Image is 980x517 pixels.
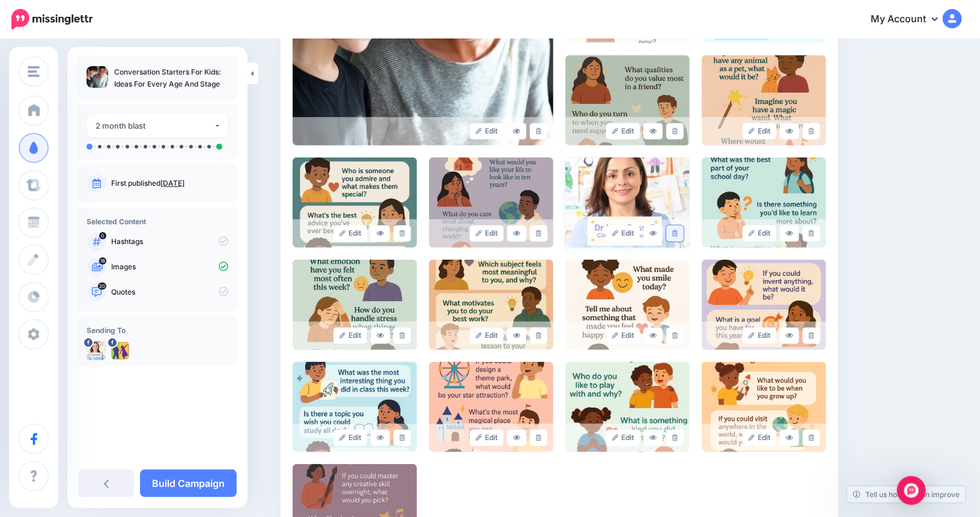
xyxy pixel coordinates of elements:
[606,225,641,242] a: Edit
[28,66,40,77] img: menu.png
[606,328,641,344] a: Edit
[99,232,106,239] span: 0
[293,158,417,248] img: 5b0102317f173a3abb18760b20a426ff_large.jpg
[702,55,826,145] img: a6fb6d1803ceb0b8965aa1beef54eee5_large.jpg
[114,66,228,90] p: Conversation Starters For Kids: Ideas For Every Age And Stage
[565,260,690,350] img: 7b8c12f4cf4d26d9e176d03ce8568804_large.jpg
[743,123,777,139] a: Edit
[111,262,228,272] p: Images
[470,430,504,446] a: Edit
[11,9,93,29] img: Missinglettr
[429,260,553,350] img: 4f561215322bb42bf6e310c35fb1b502_large.jpg
[743,328,777,344] a: Edit
[87,66,108,88] img: 257218c867aebc759943498e900ccee3_thumb.jpg
[87,326,228,335] h4: Sending To
[702,158,826,248] img: 3ddeaef1d2f2c51fb7c830c9e274f57a_large.jpg
[847,486,966,503] a: Tell us how we can improve
[606,123,641,139] a: Edit
[87,114,228,138] button: 2 month blast
[897,476,926,505] div: Open Intercom Messenger
[702,260,826,350] img: 70439492da27e3bd26488fcbb7a1febc_large.jpg
[565,158,690,248] img: 437f358d03bb48494572577d518cec15_large.jpg
[859,5,962,34] a: My Account
[743,225,777,242] a: Edit
[293,260,417,350] img: 4623a7decb96f61d8a044937ffb18736_large.jpg
[98,283,106,290] span: 20
[111,178,228,189] p: First published
[99,257,106,265] span: 18
[429,362,553,452] img: 8b63afa8b1fe65a4c3d3013c80398197_large.jpg
[702,362,826,452] img: 7e9d88d5a2e884cf03833225353977da_large.jpg
[743,430,777,446] a: Edit
[429,158,553,248] img: cb35c8b17aaaabb3c746f059e0662edb_large.jpg
[606,430,641,446] a: Edit
[333,430,368,446] a: Edit
[470,225,504,242] a: Edit
[333,225,368,242] a: Edit
[333,328,368,344] a: Edit
[470,328,504,344] a: Edit
[87,217,228,226] h4: Selected Content
[293,362,417,452] img: 40697db66ea41b47eb5422186e524094_large.jpg
[111,236,228,247] p: Hashtags
[565,362,690,452] img: 7300a7d995e0d803eaea02a9885b7dee_large.jpg
[470,123,504,139] a: Edit
[565,55,690,145] img: f36ebfe6ea105c3a8278fea156c5b5dd_large.jpg
[111,341,130,360] img: 307168031_463441709134876_269250258695048892_n-bsa154234.png
[160,179,184,188] a: [DATE]
[87,341,106,360] img: 306841915_534202428708539_8907013064717269196_n-bsa154233.png
[96,119,214,133] div: 2 month blast
[111,287,228,298] p: Quotes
